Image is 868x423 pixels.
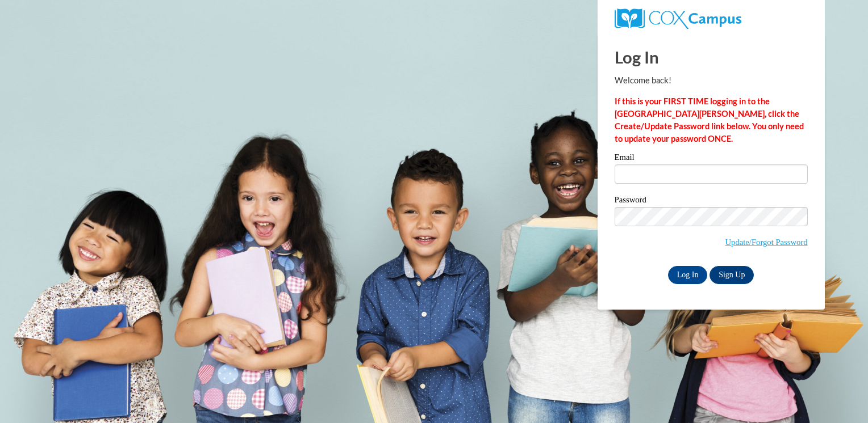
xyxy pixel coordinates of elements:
h1: Log In [615,45,808,69]
label: Email [615,153,808,164]
a: Sign Up [710,266,754,284]
img: COX Campus [615,9,741,29]
input: Log In [668,266,708,284]
p: Welcome back! [615,74,808,87]
label: Password [615,196,808,207]
a: Update/Forgot Password [725,238,808,247]
strong: If this is your FIRST TIME logging in to the [GEOGRAPHIC_DATA][PERSON_NAME], click the Create/Upd... [615,96,804,143]
a: COX Campus [615,13,741,23]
